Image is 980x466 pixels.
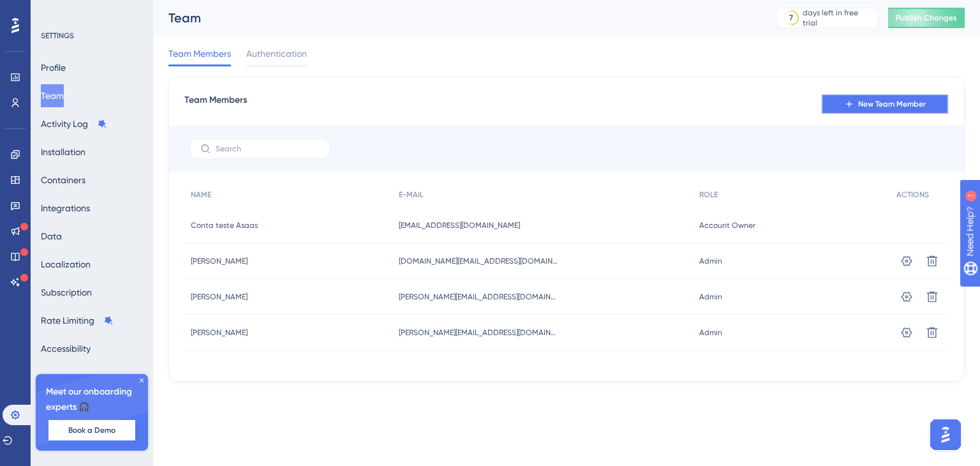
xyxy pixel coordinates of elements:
span: [PERSON_NAME] [191,327,248,338]
span: Meet our onboarding experts 🎧 [46,384,138,415]
button: Activity Log [41,112,107,135]
span: E-MAIL [399,190,424,200]
span: Admin [699,292,722,302]
button: Data [41,225,62,248]
span: Need Help? [30,3,80,19]
button: Publish Changes [888,8,965,28]
span: [PERSON_NAME] [191,292,248,302]
input: Search [216,144,319,153]
div: SETTINGS [41,31,144,41]
button: Book a Demo [48,420,135,440]
button: Team [41,84,64,107]
button: Subscription [41,281,92,304]
span: [EMAIL_ADDRESS][DOMAIN_NAME] [399,220,520,230]
span: [DOMAIN_NAME][EMAIL_ADDRESS][DOMAIN_NAME] [399,256,558,266]
span: Team Members [184,93,247,116]
span: Conta teste Asaas [191,220,258,230]
span: New Team Member [858,99,926,109]
span: Admin [699,256,722,266]
span: Team Members [168,46,231,61]
button: New Team Member [821,94,949,114]
span: [PERSON_NAME][EMAIL_ADDRESS][DOMAIN_NAME] [399,327,558,338]
button: Containers [41,169,85,192]
span: [PERSON_NAME] [191,256,248,266]
button: Installation [41,140,85,163]
div: 1 [89,6,93,17]
span: Authentication [246,46,307,61]
span: Account Owner [699,220,755,230]
span: ROLE [699,190,718,200]
span: Admin [699,327,722,338]
div: days left in free trial [803,8,873,28]
button: Accessibility [41,337,91,360]
span: ACTIONS [896,190,929,200]
span: [PERSON_NAME][EMAIL_ADDRESS][DOMAIN_NAME] [399,292,558,302]
span: Book a Demo [68,425,115,435]
button: Integrations [41,197,90,220]
div: 7 [789,13,793,23]
span: Publish Changes [896,13,957,23]
button: Localization [41,253,91,276]
button: Rate Limiting [41,309,114,332]
button: Profile [41,56,66,79]
iframe: UserGuiding AI Assistant Launcher [926,416,965,454]
div: Team [168,9,744,27]
span: NAME [191,190,211,200]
